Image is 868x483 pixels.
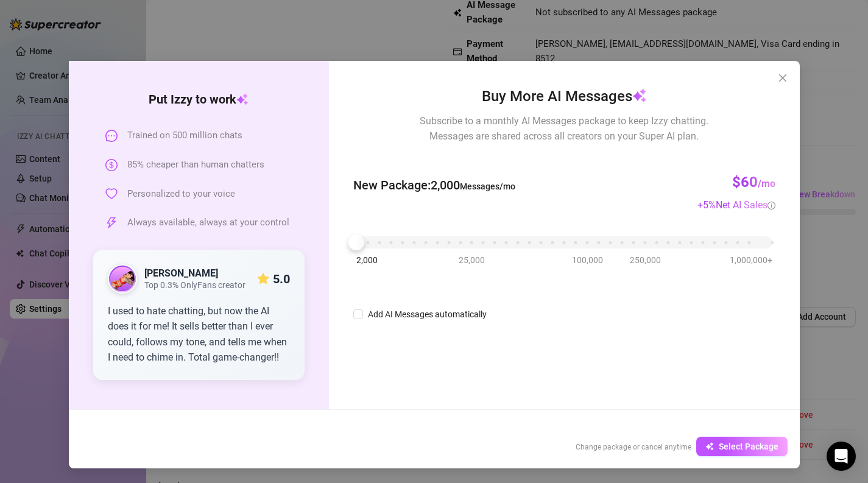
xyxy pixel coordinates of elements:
[420,113,708,144] span: Subscribe to a monthly AI Messages package to keep Izzy chatting. Messages are shared across all ...
[696,437,788,456] button: Select Package
[732,173,775,192] h3: $60
[827,442,856,471] div: Open Intercom Messenger
[730,253,772,267] span: 1,000,000+
[105,159,118,171] span: dollar
[356,253,377,267] span: 2,000
[105,130,118,142] span: message
[716,197,775,213] div: Net AI Sales
[773,73,792,83] span: Close
[105,217,118,229] span: thunderbolt
[629,253,660,267] span: 250,000
[459,182,515,191] span: Messages/mo
[127,187,235,202] span: Personalized to your voice
[367,308,486,321] div: Add AI Messages automatically
[127,158,264,172] span: 85% cheaper than human chatters
[767,202,775,210] span: info-circle
[773,68,792,88] button: Close
[697,199,775,211] span: + 5 %
[272,272,289,286] strong: 5.0
[571,253,602,267] span: 100,000
[353,176,515,195] span: New Package : 2,000
[458,253,484,267] span: 25,000
[108,303,290,365] div: I used to hate chatting, but now the AI does it for me! It sells better than I ever could, follow...
[144,267,218,279] strong: [PERSON_NAME]
[481,85,646,108] span: Buy More AI Messages
[105,188,118,200] span: heart
[256,273,269,285] span: star
[719,442,778,451] span: Select Package
[109,266,136,292] img: public
[576,443,691,451] span: Change package or cancel anytime
[127,129,242,143] span: Trained on 500 million chats
[149,92,249,107] strong: Put Izzy to work
[127,216,289,230] span: Always available, always at your control
[778,73,788,83] span: close
[758,178,775,189] span: /mo
[144,280,245,291] span: Top 0.3% OnlyFans creator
